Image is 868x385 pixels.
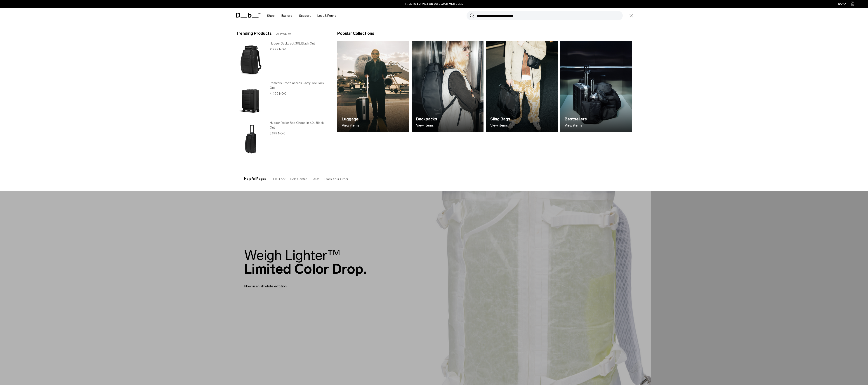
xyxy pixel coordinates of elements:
a: FREE RETURNS FOR DB BLACK MEMBERS [405,2,463,6]
a: Db Black [273,177,285,181]
a: FAQs [312,177,319,181]
a: Help Centre [290,177,307,181]
a: Support [299,8,311,24]
img: Db [486,41,558,132]
h3: Helpful Pages [244,176,266,181]
a: Lost & Found [317,8,336,24]
a: Db Sling Bags View items [486,41,558,132]
a: Db Luggage View items [337,41,409,132]
img: Db [337,41,409,132]
a: Track Your Order [324,177,348,181]
img: Hugger Roller Bag Check-in 60L Black Out [236,120,265,158]
a: Db Bestsellers View items [560,41,632,132]
img: Db [412,41,484,132]
p: View items [342,123,359,127]
a: Hugger Roller Bag Check-in 60L Black Out Hugger Roller Bag Check-in 60L Black Out 3.199 NOK [236,120,328,158]
span: 2.299 NOK [270,47,286,51]
a: All Products [276,32,291,36]
a: Explore [281,8,292,24]
h3: Backpacks [416,116,437,122]
h3: Bestsellers [565,116,587,122]
a: Shop [267,8,275,24]
p: View items [416,123,437,127]
h3: Trending Products [236,31,272,37]
h3: Luggage [342,116,359,122]
h3: Sling Bags [490,116,510,122]
h3: Ramverk Front-access Carry-on Black Out [270,81,328,90]
a: Ramverk Front-access Carry-on Black Out Ramverk Front-access Carry-on Black Out 4.499 NOK [236,81,328,118]
nav: Main Navigation [264,8,340,24]
span: 4.499 NOK [270,92,286,96]
img: Hugger Backpack 30L Black Out [236,41,265,78]
img: Db [560,41,632,132]
h3: Popular Collections [337,31,374,37]
img: Ramverk Front-access Carry-on Black Out [236,81,265,118]
a: Db Backpacks View items [412,41,484,132]
span: 3.199 NOK [270,131,285,135]
p: View items [490,123,510,127]
h3: Hugger Backpack 30L Black Out [270,41,328,46]
a: Hugger Backpack 30L Black Out Hugger Backpack 30L Black Out 2.299 NOK [236,41,328,78]
h3: Hugger Roller Bag Check-in 60L Black Out [270,120,328,130]
p: View items [565,123,587,127]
